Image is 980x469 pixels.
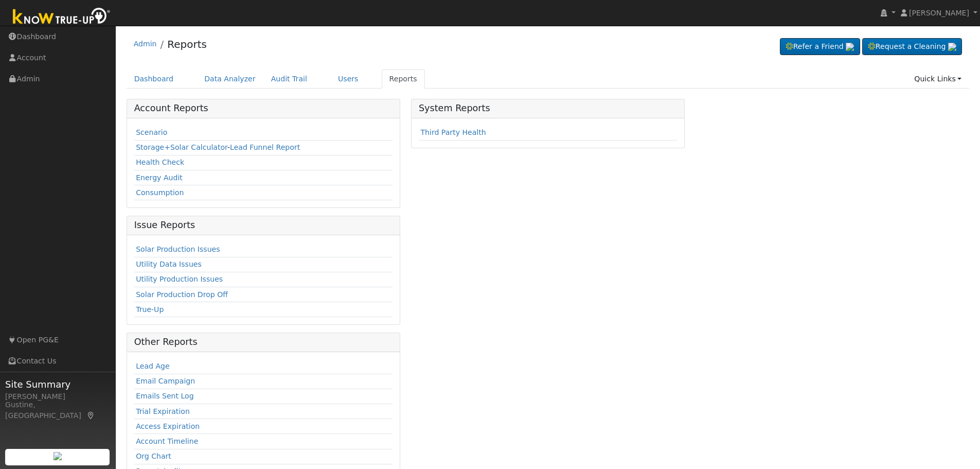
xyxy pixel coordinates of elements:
a: Quick Links [906,70,969,89]
a: Solar Production Issues [136,245,220,253]
h5: Other Reports [134,337,393,348]
span: [PERSON_NAME] [909,9,969,17]
a: Org Chart [136,452,171,460]
h5: Account Reports [134,103,393,114]
a: True-Up [136,305,164,314]
a: Emails Sent Log [136,392,194,400]
span: Site Summary [5,377,110,391]
img: retrieve [846,43,854,51]
a: Data Analyzer [197,70,263,89]
img: Know True-Up [8,6,116,29]
a: Access Expiration [136,422,200,430]
a: Refer a Friend [780,38,860,56]
a: Health Check [136,158,184,166]
a: Lead Age [136,362,170,370]
a: Admin [134,40,157,48]
img: retrieve [948,43,956,51]
h5: Issue Reports [134,220,393,231]
a: Reports [382,70,425,89]
a: Request a Cleaning [862,38,962,56]
a: Trial Expiration [136,407,190,415]
a: Utility Production Issues [136,275,223,283]
a: Users [330,70,366,89]
a: Energy Audit [136,173,183,182]
a: Lead Funnel Report [230,143,300,151]
a: Dashboard [127,70,182,89]
a: Reports [167,38,207,50]
a: Storage+Solar Calculator [136,143,227,151]
div: [PERSON_NAME] [5,391,110,402]
a: Consumption [136,188,184,197]
a: Third Party Health [420,128,486,136]
a: Audit Trail [263,70,315,89]
a: Scenario [136,128,167,136]
img: retrieve [54,452,62,460]
td: - [134,140,393,155]
h5: System Reports [419,103,677,114]
a: Utility Data Issues [136,260,202,268]
a: Solar Production Drop Off [136,290,228,299]
a: Email Campaign [136,377,195,385]
a: Account Timeline [136,437,198,445]
div: Gustine, [GEOGRAPHIC_DATA] [5,399,110,421]
a: Map [86,411,96,420]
